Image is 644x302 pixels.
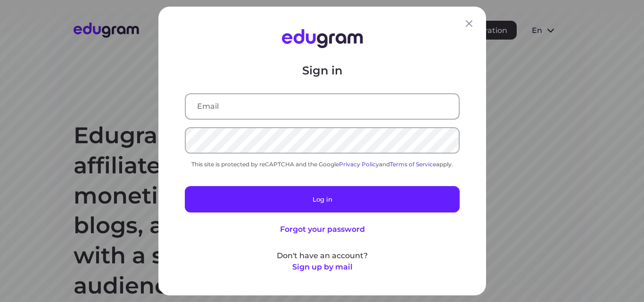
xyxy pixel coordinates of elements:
[390,161,436,168] a: Terms of Service
[186,94,459,119] input: Email
[185,161,460,168] div: This site is protected by reCAPTCHA and the Google and apply.
[185,63,460,78] p: Sign in
[280,224,364,235] button: Forgot your password
[292,261,352,273] button: Sign up by mail
[185,250,460,261] p: Don't have an account?
[281,29,363,48] img: Edugram Logo
[339,161,379,168] a: Privacy Policy
[185,186,460,212] button: Log in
